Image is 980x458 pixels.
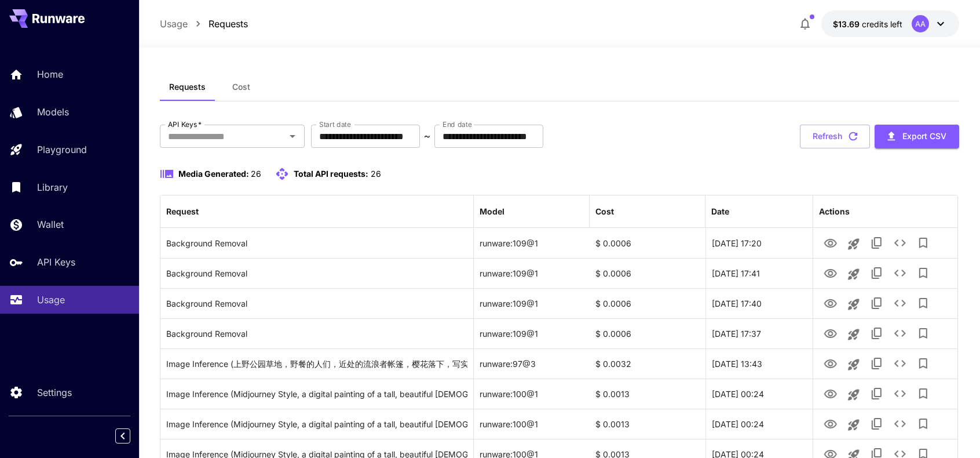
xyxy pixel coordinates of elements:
button: See details [888,352,912,375]
button: Launch in playground [842,413,865,437]
button: Launch in playground [842,323,865,346]
button: Copy TaskUUID [865,412,888,435]
div: $ 0.0032 [590,348,705,379]
button: View [819,381,842,405]
button: Launch in playground [842,293,865,316]
button: Add to library [912,261,935,285]
button: See details [888,412,912,435]
div: runware:100@1 [474,409,590,439]
p: ~ [424,129,430,143]
button: Open [284,128,301,144]
button: View [819,412,842,435]
span: Cost [232,82,250,92]
span: 26 [371,169,381,179]
div: Click to copy prompt [166,379,467,409]
button: Copy TaskUUID [865,261,888,285]
span: Media Generated: [178,169,249,179]
button: See details [888,382,912,405]
div: Click to copy prompt [166,289,467,318]
div: 17 Sep, 2025 13:43 [705,348,821,379]
div: $ 0.0006 [590,258,705,288]
button: View [819,321,842,345]
button: See details [888,322,912,345]
button: See details [888,292,912,315]
span: credits left [862,19,902,29]
button: Refresh [800,125,870,148]
span: 26 [251,169,261,179]
p: Models [37,105,69,119]
div: runware:97@3 [474,348,590,379]
div: Collapse sidebar [124,426,139,446]
div: runware:109@1 [474,258,590,288]
div: Date [711,206,729,216]
button: View [819,291,842,315]
a: Requests [209,17,248,31]
p: Home [37,67,63,81]
div: $13.68774 [833,18,902,30]
button: Copy TaskUUID [865,382,888,405]
div: Cost [595,206,614,216]
button: Collapse sidebar [115,428,130,444]
button: Copy TaskUUID [865,352,888,375]
p: Playground [37,143,87,157]
div: Click to copy prompt [166,409,467,439]
button: Add to library [912,322,935,345]
div: 17 Sep, 2025 17:41 [705,258,821,288]
button: Copy TaskUUID [865,231,888,255]
div: Click to copy prompt [166,259,467,288]
button: Add to library [912,382,935,405]
p: Wallet [37,217,64,231]
button: Add to library [912,292,935,315]
div: runware:109@1 [474,318,590,348]
button: Launch in playground [842,263,865,286]
p: Library [37,180,68,194]
span: $13.69 [833,19,862,29]
button: Add to library [912,412,935,435]
div: Actions [819,206,850,216]
a: Usage [160,17,188,31]
div: 22 Sep, 2025 17:20 [705,228,821,258]
div: runware:109@1 [474,288,590,318]
div: runware:109@1 [474,228,590,258]
button: View [819,231,842,255]
button: Add to library [912,231,935,255]
button: Add to library [912,352,935,375]
div: 17 Sep, 2025 00:24 [705,409,821,439]
nav: breadcrumb [160,17,248,31]
button: Copy TaskUUID [865,322,888,345]
div: 17 Sep, 2025 00:24 [705,379,821,409]
p: API Keys [37,255,75,269]
span: Requests [169,82,206,92]
div: 17 Sep, 2025 17:37 [705,318,821,348]
label: API Keys [168,119,202,129]
p: Settings [37,386,72,399]
div: $ 0.0006 [590,318,705,348]
button: View [819,261,842,285]
button: Launch in playground [842,353,865,376]
button: Launch in playground [842,232,865,256]
button: View [819,351,842,375]
button: $13.68774AA [821,10,959,37]
div: Request [166,206,199,216]
button: See details [888,231,912,255]
button: Copy TaskUUID [865,292,888,315]
div: AA [912,15,929,32]
span: Total API requests: [294,169,368,179]
div: Model [480,206,504,216]
div: Click to copy prompt [166,349,467,379]
div: 17 Sep, 2025 17:40 [705,288,821,318]
div: $ 0.0006 [590,288,705,318]
p: Usage [37,293,65,307]
button: Launch in playground [842,383,865,406]
label: Start date [319,119,351,129]
div: Click to copy prompt [166,228,467,258]
label: End date [443,119,471,129]
button: See details [888,261,912,285]
div: $ 0.0013 [590,379,705,409]
button: Export CSV [875,125,959,148]
div: $ 0.0006 [590,228,705,258]
div: $ 0.0013 [590,409,705,439]
div: runware:100@1 [474,379,590,409]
